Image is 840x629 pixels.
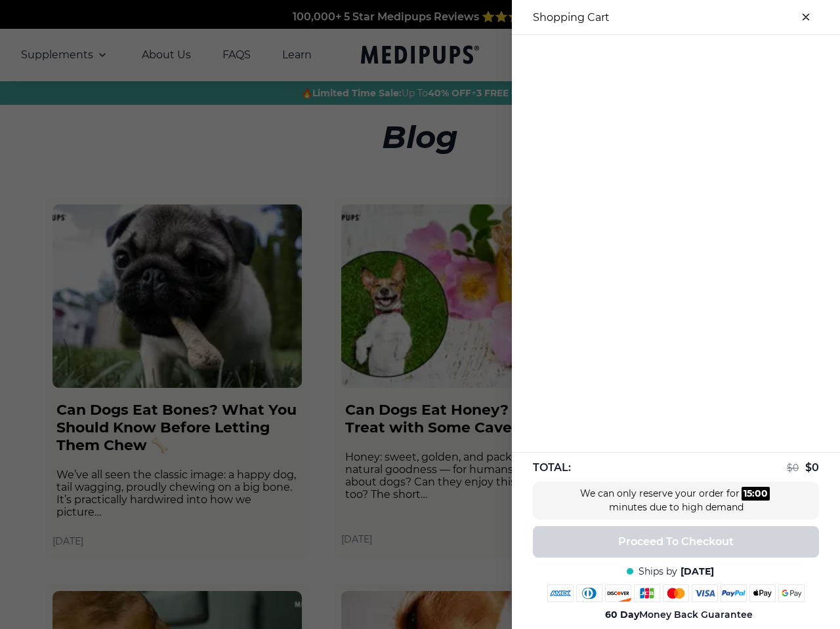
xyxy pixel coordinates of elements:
img: amex [547,584,574,602]
span: $ 0 [805,461,819,474]
h3: Shopping Cart [533,11,610,24]
img: apple [749,584,776,602]
div: 15 [744,487,752,501]
button: close-cart [793,4,819,30]
span: $ 0 [787,462,799,474]
img: discover [605,584,631,602]
div: : [742,487,770,501]
span: Money Back Guarantee [605,609,753,621]
img: jcb [634,584,660,602]
div: 00 [755,487,768,501]
span: TOTAL: [533,461,571,475]
img: diners-club [576,584,602,602]
img: mastercard [663,584,689,602]
strong: 60 Day [605,609,639,620]
img: google [778,584,805,602]
img: visa [692,584,718,602]
span: [DATE] [681,565,714,578]
img: paypal [721,584,747,602]
div: We can only reserve your order for minutes due to high demand [577,487,774,514]
span: Ships by [639,565,677,578]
